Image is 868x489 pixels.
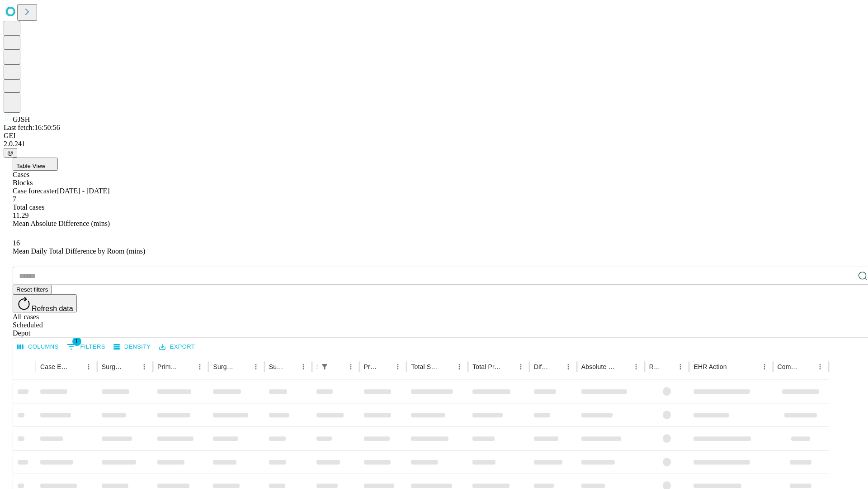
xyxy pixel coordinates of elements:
button: Density [111,340,153,354]
button: Menu [674,360,687,373]
button: Sort [237,360,250,373]
button: Sort [661,360,674,373]
div: Absolute Difference [581,363,616,370]
button: Sort [502,360,514,373]
button: Export [157,340,197,354]
button: Sort [125,360,138,373]
button: Menu [392,360,404,373]
div: EHR Action [693,363,726,370]
span: Mean Absolute Difference (mins) [13,220,110,227]
button: Menu [344,360,357,373]
div: Comments [778,363,800,370]
div: Scheduled In Room Duration [316,363,317,370]
button: Sort [284,360,297,373]
button: Menu [250,360,262,373]
div: Surgery Name [213,363,236,370]
div: Resolved in EHR [649,363,661,370]
div: Predicted In Room Duration [364,363,378,370]
span: 7 [13,195,16,203]
button: Show filters [318,360,331,373]
div: Surgery Date [269,363,283,370]
button: Select columns [15,340,61,354]
button: Menu [814,360,826,373]
button: Menu [82,360,95,373]
button: @ [4,148,17,158]
span: 16 [13,239,20,247]
span: 1 [72,337,81,346]
button: Show filters [65,340,108,354]
div: 2.0.241 [4,140,864,148]
div: Total Scheduled Duration [411,363,439,370]
button: Menu [138,360,151,373]
button: Menu [758,360,771,373]
button: Menu [297,360,310,373]
span: [DATE] - [DATE] [57,187,109,195]
button: Sort [181,360,193,373]
button: Sort [332,360,344,373]
button: Menu [193,360,206,373]
span: GJSH [13,115,30,123]
div: Difference [534,363,548,370]
button: Sort [617,360,630,373]
button: Sort [70,360,82,373]
button: Sort [549,360,562,373]
div: Case Epic Id [40,363,69,370]
button: Table View [13,158,58,171]
span: Last fetch: 16:50:56 [4,124,60,131]
div: Total Predicted Duration [472,363,501,370]
button: Sort [728,360,741,373]
span: @ [7,149,14,156]
button: Refresh data [13,294,77,312]
div: Surgeon Name [102,363,124,370]
span: Refresh data [32,305,73,312]
button: Menu [562,360,575,373]
span: Total cases [13,203,44,211]
span: 11.29 [13,211,28,219]
button: Menu [453,360,466,373]
button: Menu [630,360,642,373]
button: Reset filters [13,285,52,294]
button: Sort [440,360,453,373]
button: Sort [801,360,814,373]
div: 1 active filter [318,360,331,373]
div: GEI [4,132,864,140]
span: Case forecaster [13,187,57,195]
span: Reset filters [16,286,48,293]
span: Mean Daily Total Difference by Room (mins) [13,247,145,255]
button: Menu [514,360,527,373]
div: Primary Service [157,363,180,370]
button: Sort [379,360,392,373]
span: Table View [16,163,45,169]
